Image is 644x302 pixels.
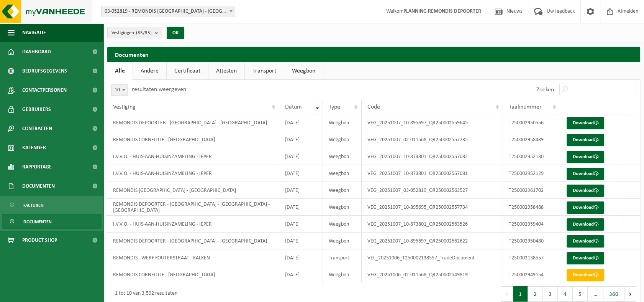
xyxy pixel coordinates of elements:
[567,252,604,264] a: Download
[167,62,208,80] a: Certificaat
[279,114,323,131] td: [DATE]
[503,233,560,249] td: T250002950480
[279,131,323,148] td: [DATE]
[323,148,362,165] td: Weegbon
[107,165,279,182] td: I.V.V.O. - HUIS-AAN-HUISINZAMELING - IEPER
[22,23,46,42] span: Navigatie
[362,131,503,148] td: VEG_20251007_02-011568_QR250002557735
[543,286,558,302] button: 3
[23,198,44,213] span: Facturen
[111,85,128,96] span: 10
[503,131,560,148] td: T250002958489
[22,81,67,100] span: Contactpersonen
[111,287,177,301] div: 1 tot 10 van 3,592 resultaten
[132,86,186,92] label: resultaten weergeven
[245,62,284,80] a: Transport
[279,182,323,199] td: [DATE]
[167,27,184,39] button: OK
[107,249,279,266] td: REMONDIS - WERF KOUTERSTRAAT - KALKEN
[362,249,503,266] td: VEL_20251006_T250002138557_TradeDocument
[503,165,560,182] td: T250002952129
[107,114,279,131] td: REMONDIS DEPOORTER - [GEOGRAPHIC_DATA] - [GEOGRAPHIC_DATA]
[503,199,560,216] td: T250002958488
[567,201,604,214] a: Download
[22,177,55,196] span: Documenten
[567,117,604,129] a: Download
[107,216,279,233] td: I.V.V.O. - HUIS-AAN-HUISINZAMELING - IEPER
[111,84,128,96] span: 10
[567,218,604,231] a: Download
[362,233,503,249] td: VEG_20251007_10-895697_QR250002562622
[513,286,528,302] button: 1
[536,87,556,93] label: Zoeken:
[567,151,604,163] a: Download
[136,30,152,35] count: (35/35)
[323,216,362,233] td: Weegbon
[503,114,560,131] td: T250002950556
[107,182,279,199] td: REMONDIS [GEOGRAPHIC_DATA] - [GEOGRAPHIC_DATA]
[22,61,67,81] span: Bedrijfsgegevens
[323,233,362,249] td: Weegbon
[284,62,323,80] a: Weegbon
[279,233,323,249] td: [DATE]
[107,47,640,62] h2: Documenten
[107,62,133,80] a: Alle
[22,119,52,138] span: Contracten
[362,182,503,199] td: VEG_20251007_03-052819_QR250002563527
[22,138,46,157] span: Kalender
[323,199,362,216] td: Weegbon
[111,27,152,39] span: Vestigingen
[573,286,588,302] button: 5
[362,148,503,165] td: VEG_20251007_10-873801_QR250002557082
[279,266,323,283] td: [DATE]
[279,249,323,266] td: [DATE]
[279,199,323,216] td: [DATE]
[567,185,604,197] a: Download
[279,216,323,233] td: [DATE]
[133,62,166,80] a: Andere
[362,114,503,131] td: VEG_20251007_10-895697_QR250002559645
[362,266,503,283] td: VEG_20251006_02-011568_QR250002549819
[107,233,279,249] td: REMONDIS DEPOORTER - [GEOGRAPHIC_DATA] - [GEOGRAPHIC_DATA]
[323,182,362,199] td: Weegbon
[503,266,560,283] td: T250002949154
[22,100,51,119] span: Gebruikers
[107,199,279,216] td: REMONDIS DEPOORTER - [GEOGRAPHIC_DATA] - [GEOGRAPHIC_DATA] - [GEOGRAPHIC_DATA]
[362,165,503,182] td: VEG_20251007_10-873801_QR250002557081
[22,231,57,250] span: Product Shop
[362,199,503,216] td: VEG_20251007_10-895695_QR250002557734
[603,286,624,302] button: 360
[323,249,362,266] td: Transport
[567,269,604,281] a: Download
[567,134,604,146] a: Download
[323,114,362,131] td: Weegbon
[22,42,51,61] span: Dashboard
[567,235,604,248] a: Download
[101,6,235,17] span: 03-052819 - REMONDIS WEST-VLAANDEREN - OOSTENDE
[22,157,52,177] span: Rapportage
[567,168,604,180] a: Download
[503,216,560,233] td: T250002959404
[323,266,362,283] td: Weegbon
[107,148,279,165] td: I.V.V.O. - HUIS-AAN-HUISINZAMELING - IEPER
[329,104,340,110] span: Type
[367,104,380,110] span: Code
[107,266,279,283] td: REMONDIS CORNEILLIE - [GEOGRAPHIC_DATA]
[503,148,560,165] td: T250002952130
[503,182,560,199] td: T250002961702
[279,148,323,165] td: [DATE]
[107,27,162,38] button: Vestigingen(35/35)
[362,216,503,233] td: VEG_20251007_10-873801_QR250002563526
[285,104,302,110] span: Datum
[107,131,279,148] td: REMONDIS CORNEILLIE - [GEOGRAPHIC_DATA]
[208,62,244,80] a: Attesten
[558,286,573,302] button: 4
[113,104,136,110] span: Vestiging
[503,249,560,266] td: T250002138557
[279,165,323,182] td: [DATE]
[509,104,542,110] span: Taaknummer
[2,214,102,229] a: Documenten
[501,286,513,302] button: Previous
[23,215,52,229] span: Documenten
[528,286,543,302] button: 2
